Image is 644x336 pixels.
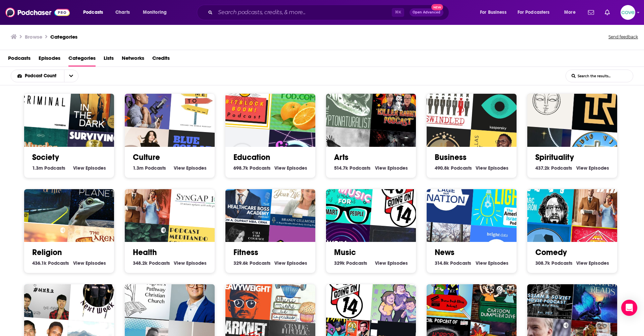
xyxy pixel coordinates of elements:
[375,165,386,171] span: View
[576,260,609,266] a: View Comedy Episodes
[122,53,144,67] a: Networks
[287,165,307,171] span: Episodes
[589,165,609,171] span: Episodes
[576,165,587,171] span: View
[387,260,408,266] span: Episodes
[572,266,629,324] div: Finding Fantasy Reads
[471,76,529,133] img: Insight Story: Tech Trends Unpacked
[15,72,72,130] img: Criminal
[317,167,374,225] div: Pop Music For Smart People
[73,165,84,171] span: View
[15,167,72,225] div: One Third of Life
[518,262,576,320] img: A Russian & Soviet Movie Podcast with Ally Pitts
[152,53,170,67] span: Credits
[39,53,60,67] a: Episodes
[370,171,428,229] div: 40 Going On 14
[115,72,173,130] img: The Jordan Harbinger Show
[83,8,103,17] span: Podcasts
[149,260,170,266] span: Podcasts
[375,260,408,266] a: View Music Episodes
[475,7,515,18] button: open menu
[488,165,508,171] span: Episodes
[334,260,367,266] a: 329k Music Podcasts
[186,165,207,171] span: Episodes
[8,53,31,67] a: Podcasts
[572,76,629,133] img: The Reluctant Thought Leader Podcast
[73,165,106,171] a: View Society Episodes
[535,260,550,266] span: 308.7k
[346,260,367,266] span: Podcasts
[488,260,508,266] span: Episodes
[476,165,487,171] span: View
[435,260,471,266] a: 314.8k News Podcasts
[270,266,327,324] img: There Might Be Cupcakes Podcast
[145,165,166,171] span: Podcasts
[25,34,42,40] h3: Browse
[216,262,274,320] img: Heavyweight
[32,152,59,162] a: Society
[375,260,386,266] span: View
[535,165,550,171] span: 437.2k
[15,262,72,320] img: [용광로 라이브] 러브토크
[233,165,248,171] span: 698.7k
[44,165,65,171] span: Podcasts
[104,53,114,67] a: Lists
[334,247,356,257] a: Music
[334,165,371,171] a: 514.7k Arts Podcasts
[621,5,635,20] span: Logged in as CovePodcast
[413,11,440,14] span: Open Advanced
[169,171,227,229] div: SynGAP10 weekly 10 minute updates on SYNGAP1
[471,171,529,229] div: Let there be Light - The American Israelite Newspaper Podcast
[559,7,584,18] button: open menu
[133,260,148,266] span: 348.2k
[25,74,59,78] span: Podcast Count
[471,266,529,324] img: Cartoon Dumpster Dive
[5,6,70,19] a: Podchaser - Follow, Share and Rate Podcasts
[270,76,327,133] div: Learn Chinese & Culture @ iMandarinPod.com
[535,152,574,162] a: Spirituality
[535,165,572,171] a: 437.2k Spirituality Podcasts
[431,4,443,10] span: New
[417,72,475,130] img: Swindled
[174,165,185,171] span: View
[233,152,270,162] a: Education
[435,165,449,171] span: 490.8k
[270,171,327,229] img: Heal Yourself. Change Your Life™
[551,165,572,171] span: Podcasts
[334,260,345,266] span: 329k
[216,167,274,225] img: Healthcare Boss Academy Podcast
[115,262,173,320] img: Pilgrim's Pathway Ministries
[64,70,78,82] button: open menu
[370,76,428,133] div: Killer Rabbit Podcast
[410,8,443,16] button: Open AdvancedNew
[169,266,227,324] img: Rediscover the Gospel
[621,5,635,20] button: Show profile menu
[572,171,629,229] img: Your Mom & Dad
[621,5,635,20] img: User Profile
[435,165,472,171] a: 490.8k Business Podcasts
[86,165,106,171] span: Episodes
[68,76,126,133] img: In The Dark
[317,262,374,320] div: 40 Going On 14
[216,72,274,130] img: The BitBlockBoom Bitcoin Podcast
[476,260,508,266] a: View News Episodes
[111,7,134,18] a: Charts
[250,165,271,171] span: Podcasts
[115,167,173,225] img: Your Mom & Dad
[186,260,207,266] span: Episodes
[250,260,271,266] span: Podcasts
[480,8,506,17] span: For Business
[73,260,106,266] a: View Religion Episodes
[476,260,487,266] span: View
